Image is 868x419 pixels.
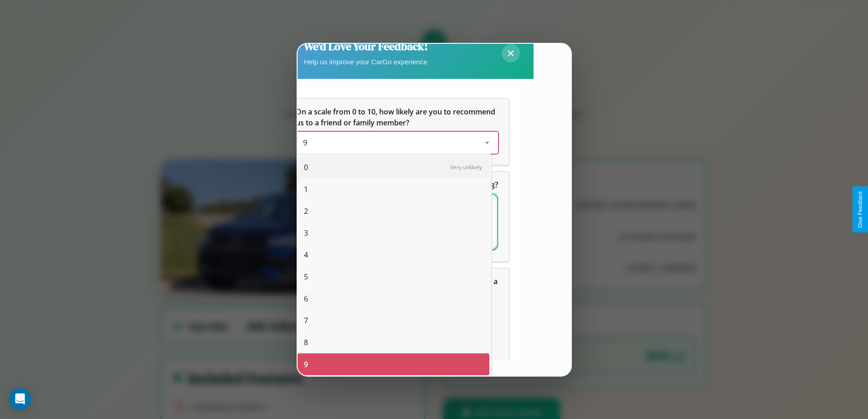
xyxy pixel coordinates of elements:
h5: On a scale from 0 to 10, how likely are you to recommend us to a friend or family member? [296,106,498,128]
div: 10 [298,375,489,397]
span: 2 [304,206,308,217]
h2: We'd Love Your Feedback! [304,39,428,54]
span: 9 [303,138,307,148]
div: 0 [298,156,489,178]
div: Give Feedback [857,191,863,228]
span: 3 [304,228,308,238]
div: 5 [298,266,489,288]
div: 9 [298,353,489,375]
span: 1 [304,184,308,195]
span: 5 [304,271,308,282]
span: 0 [304,162,308,173]
span: 4 [304,249,308,260]
span: Very unlikely [450,163,482,171]
div: On a scale from 0 to 10, how likely are you to recommend us to a friend or family member? [285,99,509,165]
div: 2 [298,200,489,222]
span: On a scale from 0 to 10, how likely are you to recommend us to a friend or family member? [296,107,497,128]
span: 7 [304,315,308,326]
div: 7 [298,310,489,331]
span: Which of the following features do you value the most in a vehicle? [296,276,499,297]
div: On a scale from 0 to 10, how likely are you to recommend us to a friend or family member? [296,132,498,154]
span: 8 [304,337,308,348]
div: 8 [298,331,489,353]
div: 4 [298,244,489,266]
div: 1 [298,178,489,200]
div: 6 [298,288,489,310]
div: Open Intercom Messenger [9,388,31,410]
p: Help us improve your CarGo experience [304,56,428,68]
span: 9 [304,359,308,370]
div: 3 [298,222,489,244]
span: What can we do to make your experience more satisfying? [296,180,498,190]
span: 6 [304,293,308,304]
